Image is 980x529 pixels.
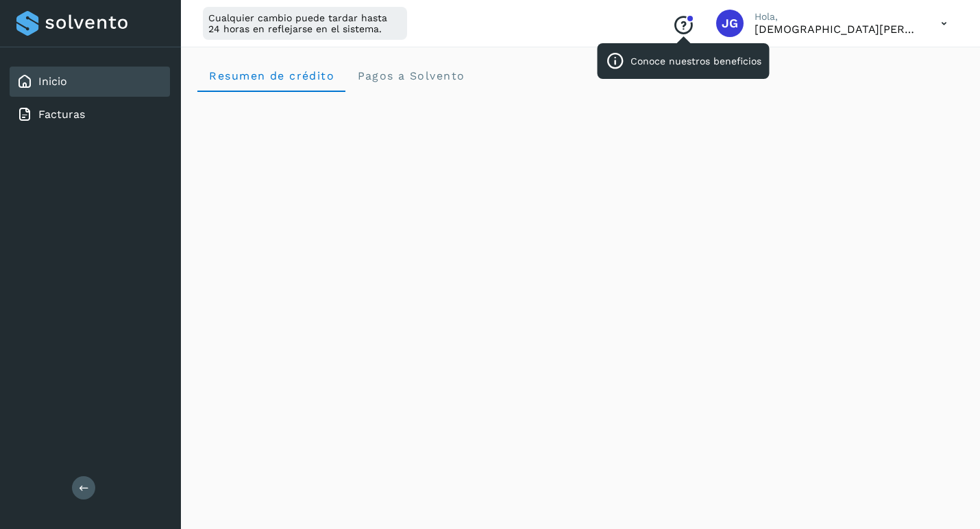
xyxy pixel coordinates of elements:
[10,99,170,130] div: Facturas
[755,11,919,23] p: Hola,
[208,69,334,82] span: Resumen de crédito
[38,108,85,121] a: Facturas
[356,69,465,82] span: Pagos a Solvento
[203,7,407,40] div: Cualquier cambio puede tardar hasta 24 horas en reflejarse en el sistema.
[672,26,694,37] a: Conoce nuestros beneficios
[755,23,919,36] p: Jesus Gerardo Lozano
[10,67,170,97] div: Inicio
[630,56,761,67] p: Conoce nuestros beneficios
[38,75,67,88] a: Inicio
